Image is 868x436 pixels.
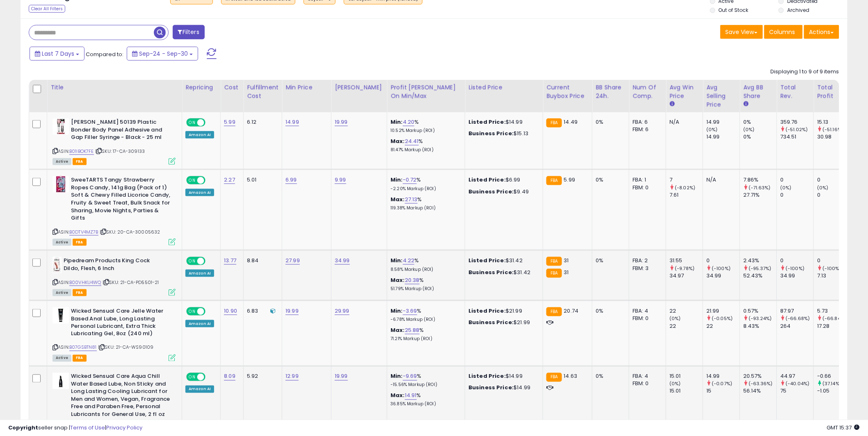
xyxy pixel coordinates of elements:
span: 31 [564,257,569,264]
p: 8.58% Markup (ROI) [391,267,459,272]
div: FBA: 4 [633,373,660,380]
div: FBA: 1 [633,176,660,184]
div: 7.86% [743,176,777,184]
a: Terms of Use [70,424,105,431]
b: Business Price: [468,188,514,195]
div: 44.97 [780,373,813,380]
small: (0%) [780,184,792,191]
small: (0%) [669,381,681,387]
small: (0%) [706,126,718,133]
small: (-9.78%) [675,265,694,272]
small: (-100%) [712,265,731,272]
div: 0% [743,118,777,126]
p: -2.20% Markup (ROI) [391,186,459,192]
a: 19.99 [286,307,299,315]
div: 0 [817,191,850,199]
b: Listed Price: [468,307,506,315]
small: Avg Win Price. [669,100,674,108]
div: $21.99 [468,307,537,315]
div: Amazon AI [185,189,214,196]
a: B01IBOK7FE [69,148,94,155]
b: Max: [391,137,405,145]
b: Wicked Sensual Care Aqua Chill Water Based Lube, Non Sticky and Long Lasting Cooling Lubricant fo... [71,373,171,420]
div: [PERSON_NAME] [335,83,384,92]
div: 22 [669,322,703,330]
b: Wicked Sensual Care Jelle Water Based Anal Lube, Long Lasting Personal Lubricant, Extra Thick Lub... [71,307,171,340]
small: (37.14%) [822,381,841,387]
a: 34.99 [335,257,350,265]
div: 15.01 [669,373,703,380]
span: 14.49 [564,118,578,126]
div: 15.13 [817,118,850,126]
div: Min Price [286,83,328,92]
div: 15.01 [669,388,703,395]
b: Listed Price: [468,176,506,184]
div: -1.05 [817,388,850,395]
div: ASIN: [53,257,176,295]
span: ON [187,177,197,184]
div: Avg Selling Price [706,83,736,109]
label: Out of Stock [719,7,749,14]
a: B07GSBTN81 [69,344,97,351]
div: 15 [706,388,740,395]
div: 5.01 [247,176,276,184]
p: 10.52% Markup (ROI) [391,128,459,134]
div: $14.99 [468,384,537,392]
a: 20.38 [405,276,420,284]
div: 17.28 [817,322,850,330]
div: 87.97 [780,307,813,315]
a: 10.90 [224,307,237,315]
b: Business Price: [468,129,514,137]
div: 0 [780,191,813,199]
div: % [391,373,459,388]
span: ON [187,374,197,381]
div: 5.73 [817,307,850,315]
span: OFF [204,258,217,265]
small: (0%) [817,184,829,191]
div: % [391,138,459,153]
div: 0 [817,257,850,264]
div: 0% [596,307,623,315]
div: $14.99 [468,373,537,380]
div: 31.55 [669,257,703,264]
div: Total Profit [817,83,847,100]
a: 24.41 [405,137,419,145]
small: (-51.16%) [822,126,843,133]
span: All listings currently available for purchase on Amazon [53,239,71,246]
span: OFF [204,308,217,315]
div: 14.99 [706,373,740,380]
span: 2025-10-8 15:37 GMT [827,424,860,431]
b: Min: [391,118,403,126]
div: 52.43% [743,272,777,279]
span: OFF [204,119,217,126]
small: (-63.36%) [749,381,772,387]
div: 0.57% [743,307,777,315]
div: 0% [596,118,623,126]
div: ASIN: [53,307,176,361]
div: 27.71% [743,191,777,199]
b: Max: [391,195,405,203]
div: % [391,257,459,272]
img: 31s3dlKM-+L._SL40_.jpg [53,307,69,324]
div: 14.99 [706,133,740,141]
a: 29.99 [335,307,349,315]
button: Last 7 Days [30,47,85,61]
div: 7.61 [669,191,703,199]
div: $31.42 [468,257,537,264]
button: Sep-24 - Sep-30 [127,47,198,61]
div: Repricing [185,83,217,92]
a: 5.99 [224,118,235,126]
span: FBA [73,289,87,296]
img: 31hEWlcGrPL._SL40_.jpg [53,373,69,389]
small: (-66.84%) [822,315,846,322]
div: % [391,307,459,322]
b: Min: [391,372,403,380]
div: $31.42 [468,269,537,276]
small: FBA [546,176,562,185]
div: 14.99 [706,118,740,126]
div: 56.14% [743,388,777,395]
small: (0%) [743,126,755,133]
span: FBA [73,355,87,362]
small: FBA [546,257,562,266]
div: seller snap | | [8,424,142,432]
